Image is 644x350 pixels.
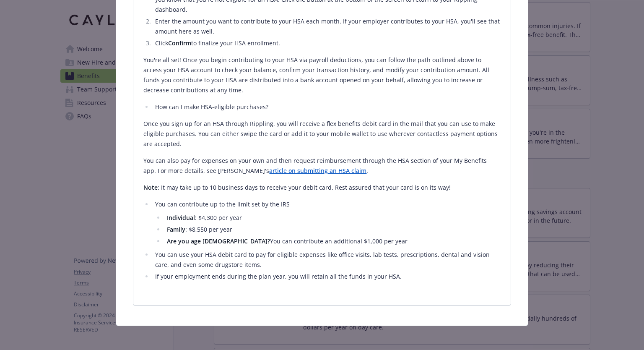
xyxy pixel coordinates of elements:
[164,213,500,223] li: : $4,300 per year
[143,183,500,193] p: : It may take up to 10 business days to receive your debit card. Rest assured that your card is o...
[153,16,500,37] li: Enter the amount you want to contribute to your HSA each month. If your employer contributes to y...
[143,183,158,191] strong: Note
[153,250,500,270] li: You can use your HSA debit card to pay for eligible expenses like office visits, lab tests, presc...
[153,102,500,112] li: How can I make HSA-eligible purchases?
[164,236,500,246] li: You can contribute an additional $1,000 per year
[143,55,500,95] p: You're all set! Once you begin contributing to your HSA via payroll deductions, you can follow th...
[167,214,195,222] strong: Individual
[143,119,500,149] p: Once you sign up for an HSA through Rippling, you will receive a flex benefits debit card in the ...
[153,38,500,48] li: Click to finalize your HSA enrollment.
[269,167,366,175] a: article on submitting an HSA claim
[153,272,500,282] li: If your employment ends during the plan year, you will retain all the funds in your HSA.
[153,199,500,246] li: You can contribute up to the limit set by the IRS
[167,225,185,233] strong: Family
[143,156,500,176] p: You can also pay for expenses on your own and then request reimbursement through the HSA section ...
[164,225,500,235] li: : $8,550 per year
[168,39,191,47] strong: Confirm
[167,237,270,245] strong: Are you age [DEMOGRAPHIC_DATA]?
